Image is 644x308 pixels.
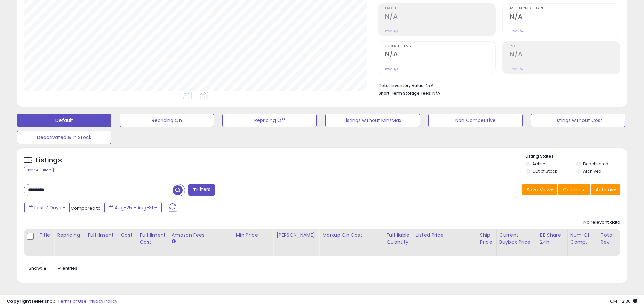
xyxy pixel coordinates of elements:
[526,153,627,160] p: Listing States:
[276,232,316,239] div: [PERSON_NAME]
[325,114,420,127] button: Listings without Min/Max
[583,168,601,174] label: Archived
[385,50,495,60] h2: N/A
[510,50,620,60] h2: N/A
[522,184,557,195] button: Save View
[480,232,494,246] div: Ship Price
[171,239,175,245] small: Amazon Fees.
[385,29,398,33] small: Prev: N/A
[531,114,625,127] button: Listings without Cost
[379,90,431,96] b: Short Term Storage Fees:
[58,298,87,304] a: Terms of Use
[17,131,111,144] button: Deactivated & In Stock
[570,232,595,246] div: Num of Comp.
[510,7,620,10] span: Avg. Buybox Share
[29,265,77,271] span: Show: entries
[432,90,440,96] span: N/A
[540,232,565,246] div: BB Share 24h.
[510,29,523,33] small: Prev: N/A
[104,202,162,213] button: Aug-25 - Aug-31
[88,298,117,304] a: Privacy Policy
[532,161,545,167] label: Active
[188,184,215,196] button: Filters
[379,82,425,88] b: Total Inventory Value:
[24,202,70,213] button: Last 7 Days
[140,232,166,246] div: Fulfillment Cost
[591,184,620,195] button: Actions
[563,186,584,193] span: Columns
[39,232,51,239] div: Title
[171,232,230,239] div: Amazon Fees
[385,13,495,22] h2: N/A
[583,161,609,167] label: Deactivated
[120,114,214,127] button: Repricing On
[236,232,270,239] div: Min Price
[17,114,111,127] button: Default
[88,232,115,239] div: Fulfillment
[510,45,620,48] span: ROI
[499,232,534,246] div: Current Buybox Price
[7,298,31,304] strong: Copyright
[416,232,474,239] div: Listed Price
[428,114,523,127] button: Non Competitive
[121,232,134,239] div: Cost
[510,67,523,71] small: Prev: N/A
[222,114,317,127] button: Repricing Off
[386,232,410,246] div: Fulfillable Quantity
[385,67,398,71] small: Prev: N/A
[510,13,620,22] h2: N/A
[7,298,117,305] div: seller snap | |
[610,298,637,304] span: 2025-09-8 12:30 GMT
[379,81,615,89] li: N/A
[322,232,381,239] div: Markup on Cost
[601,232,625,246] div: Total Rev.
[71,205,102,211] span: Compared to:
[385,7,495,10] span: Profit
[558,184,590,195] button: Columns
[319,229,384,256] th: The percentage added to the cost of goods (COGS) that forms the calculator for Min & Max prices.
[24,167,54,173] div: Clear All Filters
[34,204,61,211] span: Last 7 Days
[583,219,620,226] div: No relevant data
[532,168,557,174] label: Out of Stock
[115,204,153,211] span: Aug-25 - Aug-31
[57,232,82,239] div: Repricing
[36,156,62,165] h5: Listings
[385,45,495,48] span: Ordered Items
